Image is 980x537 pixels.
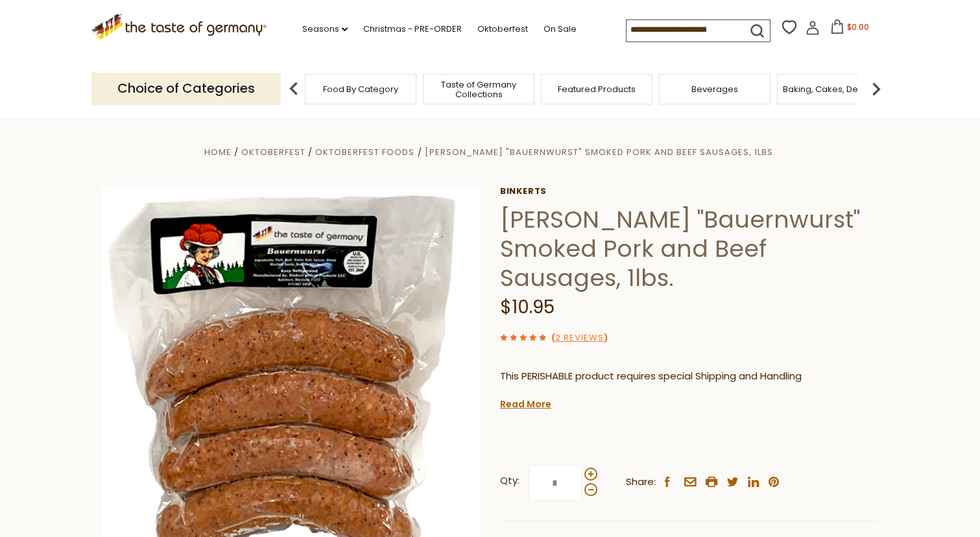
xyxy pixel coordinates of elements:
[822,19,878,39] button: $0.00
[241,146,305,158] a: Oktoberfest
[323,84,398,94] a: Food By Category
[500,473,520,489] strong: Qty:
[551,331,608,344] span: ( )
[500,205,879,292] h1: [PERSON_NAME] "Bauernwurst" Smoked Pork and Beef Sausages, 1lbs.
[691,84,738,94] a: Beverages
[363,22,462,36] a: Christmas - PRE-ORDER
[315,146,414,158] a: Oktoberfest Foods
[863,76,889,102] img: next arrow
[425,146,776,158] a: [PERSON_NAME] "Bauernwurst" Smoked Pork and Beef Sausages, 1lbs.
[529,465,582,501] input: Qty:
[281,76,307,102] img: previous arrow
[500,186,879,197] a: Binkerts
[204,146,232,158] a: Home
[427,80,531,99] a: Taste of Germany Collections
[500,294,555,320] span: $10.95
[544,22,577,36] a: On Sale
[626,474,656,490] span: Share:
[783,84,883,94] a: Baking, Cakes, Desserts
[302,22,348,36] a: Seasons
[500,398,551,411] a: Read More
[91,73,281,104] p: Choice of Categories
[500,368,879,385] p: This PERISHABLE product requires special Shipping and Handling
[558,84,636,94] a: Featured Products
[477,22,528,36] a: Oktoberfest
[555,331,604,345] a: 2 Reviews
[847,21,869,32] span: $0.00
[512,394,879,410] li: We will ship this product in heat-protective packaging and ice.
